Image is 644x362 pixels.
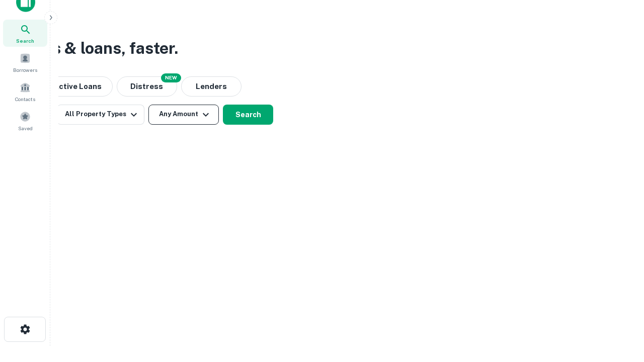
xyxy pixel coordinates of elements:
[42,76,113,97] button: Active Loans
[15,95,35,103] span: Contacts
[148,105,219,125] button: Any Amount
[594,282,644,330] iframe: Chat Widget
[181,76,242,97] button: Lenders
[117,76,177,97] button: Search distressed loans with lien and other non-mortgage details.
[16,37,34,45] span: Search
[3,49,47,76] a: Borrowers
[3,78,47,105] a: Contacts
[18,124,33,132] span: Saved
[223,105,273,125] button: Search
[161,73,181,82] div: NEW
[57,105,144,125] button: All Property Types
[3,107,47,134] a: Saved
[3,20,47,47] a: Search
[13,66,37,74] span: Borrowers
